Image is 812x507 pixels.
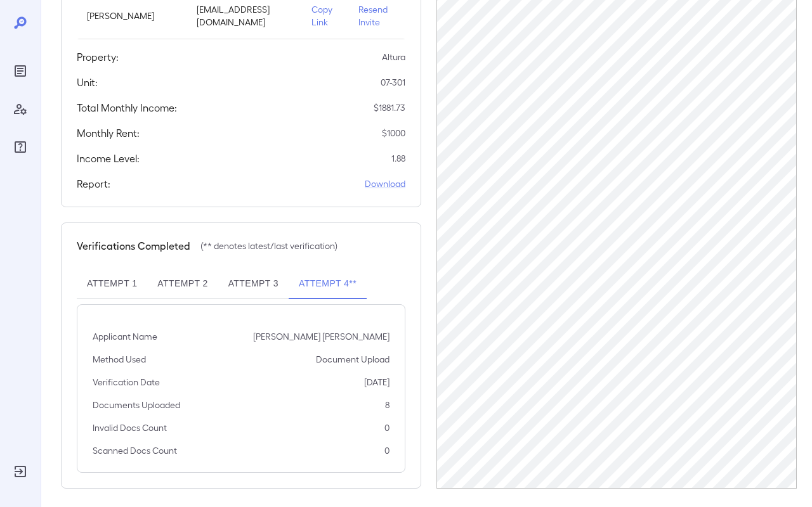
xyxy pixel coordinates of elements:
[10,61,30,81] div: Reports
[93,444,177,457] p: Scanned Docs Count
[200,240,337,252] p: (** denotes latest/last verification)
[382,127,405,139] p: $ 1000
[382,51,405,63] p: Altura
[77,238,190,253] h5: Verifications Completed
[93,376,160,388] p: Verification Date
[10,461,30,482] div: Log Out
[10,99,30,119] div: Manage Users
[77,151,140,166] h5: Income Level:
[93,353,146,366] p: Method Used
[218,269,289,299] button: Attempt 3
[93,330,157,343] p: Applicant Name
[358,3,395,29] p: Resend Invite
[384,444,390,457] p: 0
[364,376,390,388] p: [DATE]
[77,100,177,115] h5: Total Monthly Income:
[381,76,405,89] p: 07-301
[77,75,98,90] h5: Unit:
[384,421,390,434] p: 0
[374,101,405,114] p: $ 1881.73
[147,269,218,299] button: Attempt 2
[316,353,390,366] p: Document Upload
[253,330,390,343] p: [PERSON_NAME] [PERSON_NAME]
[391,152,405,165] p: 1.88
[311,3,338,29] p: Copy Link
[93,399,180,411] p: Documents Uploaded
[87,10,176,22] p: [PERSON_NAME]
[77,49,119,65] h5: Property:
[10,137,30,157] div: FAQ
[77,176,110,191] h5: Report:
[93,421,167,434] p: Invalid Docs Count
[197,3,291,29] p: [EMAIL_ADDRESS][DOMAIN_NAME]
[385,399,390,411] p: 8
[289,269,367,299] button: Attempt 4**
[365,177,405,190] a: Download
[77,269,147,299] button: Attempt 1
[77,125,140,141] h5: Monthly Rent:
